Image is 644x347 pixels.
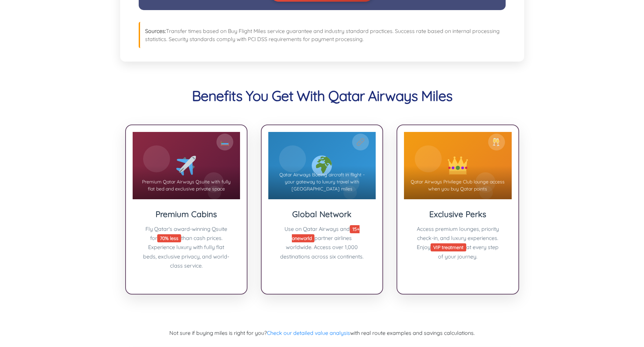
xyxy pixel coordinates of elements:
[414,209,501,219] h3: Exclusive Perks
[267,329,350,336] a: Check our detailed value analysis
[134,329,510,338] p: Not sure if buying miles is right for you? with real route examples and savings calculations.
[139,22,506,48] div: Transfer times based on Buy Flight Miles service guarantee and industry standard practices. Succe...
[411,178,505,193] div: Qatar Airways Privilege Club lounge access when you buy Qatar points
[157,234,181,242] span: 70% less
[292,225,360,242] span: 15+ oneworld
[145,28,166,34] strong: Sources:
[143,224,230,270] p: Fly Qatar's award-winning Qsuite for than cash prices. Experience luxury with fully flat beds, ex...
[275,171,369,193] div: Qatar Airways Boeing aircraft in flight - your gateway to luxury travel with [GEOGRAPHIC_DATA] miles
[143,209,230,219] h3: Premium Cabins
[312,155,332,176] img: 🌍
[431,243,466,251] span: VIP treatment
[414,224,501,261] p: Access premium lounges, priority check-in, and luxury experiences. Enjoy at every step of your jo...
[278,224,366,261] p: Use on Qatar Airways and partner airlines worldwide. Access over 1,000 destinations across six co...
[278,209,366,219] h3: Global Network
[493,138,501,146] img: 🥂
[221,138,229,146] img: 🛏️
[139,178,233,193] div: Premium Qatar Airways Qsuite with fully flat bed and exclusive private space
[125,88,519,104] h2: Benefits You Get With Qatar Airways Miles
[176,155,196,176] img: ✈️
[357,138,365,146] img: 🔗
[448,155,468,176] img: 👑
